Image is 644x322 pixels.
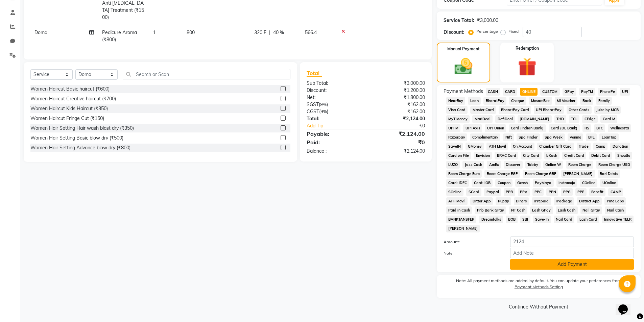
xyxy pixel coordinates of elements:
div: Service Total: [444,17,474,24]
span: MosamBee [529,97,552,105]
div: ₹0 [366,138,430,146]
span: DefiDeal [495,115,515,123]
span: CUSTOM [540,88,560,96]
div: Discount: [444,29,464,36]
span: MI Voucher [555,97,578,105]
span: Spa Week [543,133,565,141]
div: Paid: [302,138,366,146]
span: AmEx [487,161,501,169]
span: 566.4 [305,29,317,35]
iframe: chat widget [616,295,637,315]
span: Room Charge EGP [484,170,520,178]
div: ( ) [302,101,366,108]
span: SaveIN [446,143,463,150]
div: ₹0 [377,122,430,129]
a: Add Tip [302,122,376,129]
div: ₹1,800.00 [366,94,430,101]
span: 40 % [273,29,284,36]
span: COnline [580,179,597,187]
span: Pnb Bank GPay [475,206,506,214]
span: 1 [153,29,156,35]
span: BharatPay Card [499,106,531,114]
span: ONLINE [520,88,538,96]
span: Credit Card [562,152,587,159]
div: Women Haircut Creative haircut (₹700) [30,95,116,102]
a: Continue Without Payment [438,303,639,311]
span: Nail Card [554,216,575,223]
span: Donation [610,143,630,150]
span: UPI BharatPay [534,106,564,114]
span: Nift [503,133,514,141]
label: Note: All payment methods are added, by default. You can update your preferences from [444,278,634,293]
span: Trade [577,143,591,150]
span: Card on File [446,152,471,159]
span: Shoutlo [615,152,632,159]
span: Room Charge USD [596,161,632,169]
span: Discover [504,161,523,169]
div: ( ) [302,108,366,115]
span: 9% [320,109,327,114]
span: Wellnessta [608,124,631,132]
span: Dittor App [470,197,493,205]
span: Online W [543,161,564,169]
label: Redemption [516,45,539,51]
span: BFL [586,133,597,141]
span: PPV [518,188,530,196]
span: BANKTANSFER [446,216,477,223]
span: Envision [474,152,492,159]
span: SBI [520,216,530,223]
span: Gcash [515,179,530,187]
span: Complimentary [470,133,500,141]
span: City Card [521,152,542,159]
span: Pedicure Aroma (₹800) [102,29,137,43]
span: Card M [600,115,617,123]
img: _gift.svg [512,55,542,78]
span: SOnline [446,188,464,196]
span: GPay [563,88,576,96]
div: ₹1,200.00 [366,87,430,94]
div: ₹3,000.00 [366,80,430,87]
span: SGST [307,101,319,107]
span: Lash Cash [556,206,578,214]
span: Coupon [495,179,512,187]
span: Total [307,70,322,77]
input: Amount [510,237,634,247]
div: Women Hair Setting Hair wash blast dry (₹350) [30,125,134,132]
div: ₹162.00 [366,101,430,108]
span: CAMP [608,188,623,196]
span: Benefit [589,188,606,196]
span: District App [577,197,602,205]
span: Save-In [533,216,551,223]
label: Note: [438,250,505,256]
span: Visa Card [446,106,468,114]
span: THD [554,115,566,123]
span: BharatPay [483,97,506,105]
span: Doma [34,29,47,35]
span: Rupay [496,197,511,205]
span: iPackage [554,197,574,205]
span: CARD [503,88,517,96]
span: BOB [506,216,518,223]
span: Diners [514,197,529,205]
span: Comp [593,143,607,150]
span: Lash Card [577,216,599,223]
div: ₹3,000.00 [477,17,498,24]
div: ₹162.00 [366,108,430,115]
span: Card (Indian Bank) [509,124,546,132]
span: | [269,29,270,36]
span: Card: IOB [472,179,493,187]
span: Paid in Cash [446,206,472,214]
span: Spa Finder [517,133,540,141]
span: Family [596,97,612,105]
span: Nail GPay [580,206,602,214]
span: PayMaya [533,179,554,187]
span: Instamojo [556,179,577,187]
div: ₹2,124.00 [366,130,430,138]
span: MariDeal [472,115,493,123]
span: PPE [575,188,587,196]
span: NearBuy [446,97,466,105]
span: [PERSON_NAME] [561,170,595,178]
span: Razorpay [446,133,468,141]
span: ATH Movil [446,197,468,205]
span: Pine Labs [604,197,626,205]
